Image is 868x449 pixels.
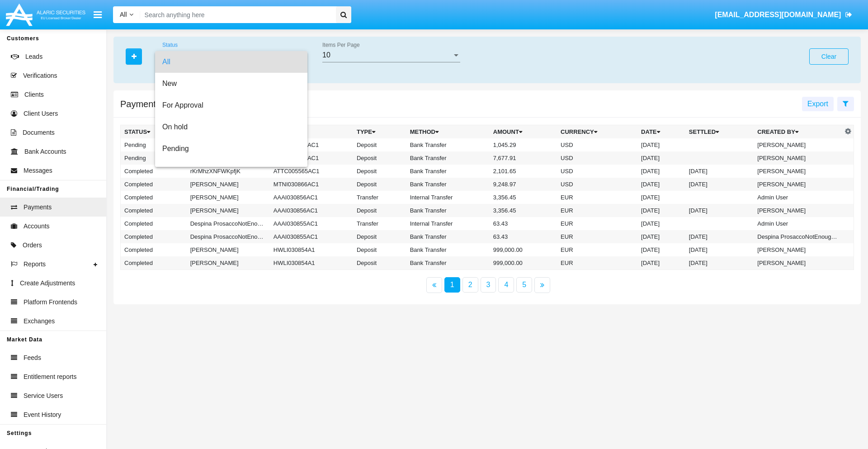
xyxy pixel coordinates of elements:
span: Pending [162,138,300,160]
span: On hold [162,116,300,138]
span: All [162,51,300,73]
span: New [162,73,300,95]
span: For Approval [162,95,300,116]
span: Rejected [162,160,300,181]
